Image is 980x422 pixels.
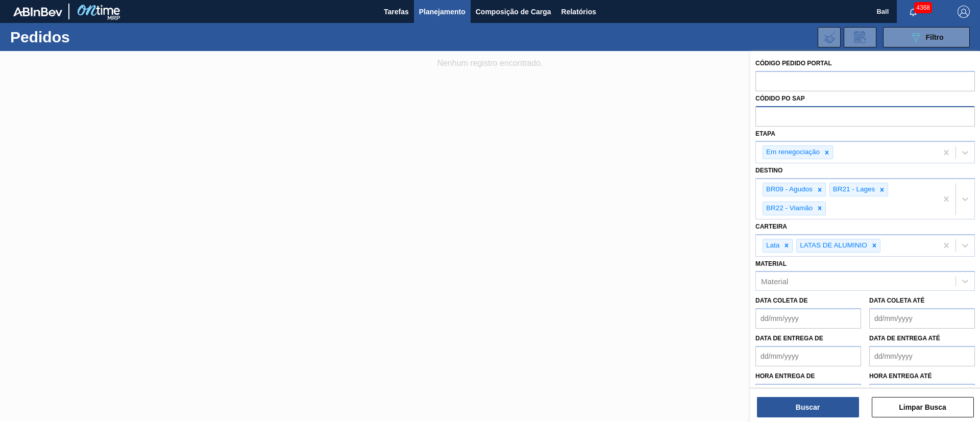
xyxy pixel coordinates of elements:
button: Filtro [883,27,970,47]
h1: Pedidos [10,31,163,43]
label: Data coleta até [869,297,924,304]
span: Relatórios [561,6,596,18]
span: Tarefas [384,6,409,18]
label: Data coleta de [755,297,807,304]
label: Código Pedido Portal [755,60,832,67]
span: Filtro [926,33,944,41]
div: BR09 - Agudos [763,183,814,196]
button: Notificações [897,5,929,19]
label: Destino [755,167,782,174]
div: BR22 - Viamão [763,202,814,215]
label: Material [755,260,787,267]
label: Carteira [755,223,787,230]
input: dd/mm/yyyy [755,308,861,329]
label: Códido PO SAP [755,95,805,102]
div: Em renegociação [763,146,821,159]
label: Hora entrega de [755,369,861,384]
div: Importar Negociações dos Pedidos [818,27,841,47]
span: Composição de Carga [476,6,551,18]
label: Data de Entrega de [755,335,823,342]
input: dd/mm/yyyy [755,346,861,366]
span: 4368 [914,2,932,13]
input: dd/mm/yyyy [869,308,975,329]
img: TNhmsLtSVTkK8tSr43FrP2fwEKptu5GPRR3wAAAABJRU5ErkJggg== [13,7,62,16]
div: Material [761,277,788,286]
div: Solicitação de Revisão de Pedidos [844,27,876,47]
input: dd/mm/yyyy [869,346,975,366]
div: LATAS DE ALUMINIO [797,239,869,252]
div: Lata [763,239,781,252]
span: Planejamento [419,6,465,18]
div: BR21 - Lages [830,183,877,196]
img: Logout [958,6,970,18]
label: Etapa [755,130,775,137]
label: Data de Entrega até [869,335,940,342]
label: Hora entrega até [869,369,975,384]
